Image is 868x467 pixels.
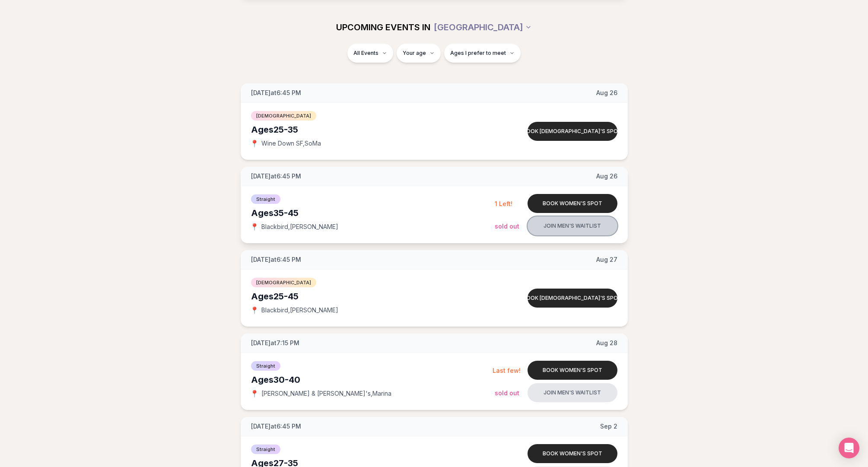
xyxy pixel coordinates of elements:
button: Book women's spot [528,444,617,463]
span: UPCOMING EVENTS IN [336,21,430,33]
button: Book [DEMOGRAPHIC_DATA]'s spot [528,289,617,308]
button: Your age [397,44,441,63]
span: [PERSON_NAME] & [PERSON_NAME]'s , Marina [261,389,391,398]
span: Aug 26 [596,89,617,97]
span: Last few! [493,367,521,374]
span: Aug 26 [596,172,617,181]
span: Your age [403,50,426,57]
span: Blackbird , [PERSON_NAME] [261,222,338,231]
span: 📍 [251,390,258,397]
div: Open Intercom Messenger [839,438,859,458]
button: Join men's waitlist [528,216,617,235]
div: Ages 25-45 [251,290,495,302]
span: Straight [251,445,280,454]
span: Wine Down SF , SoMa [261,139,321,148]
button: Book [DEMOGRAPHIC_DATA]'s spot [528,122,617,141]
span: 📍 [251,307,258,314]
span: [DATE] at 6:45 PM [251,255,301,264]
span: Straight [251,194,280,204]
span: 📍 [251,223,258,230]
button: All Events [347,44,393,63]
span: [DATE] at 6:45 PM [251,89,301,97]
button: Ages I prefer to meet [444,44,521,63]
div: Ages 35-45 [251,207,495,219]
span: Blackbird , [PERSON_NAME] [261,306,338,315]
button: Book women's spot [528,194,617,213]
span: Aug 27 [596,255,617,264]
span: Sold Out [495,389,519,397]
span: [DEMOGRAPHIC_DATA] [251,111,316,121]
span: 📍 [251,140,258,147]
span: [DATE] at 6:45 PM [251,172,301,181]
span: Sep 2 [600,422,617,431]
button: Join men's waitlist [528,383,617,402]
button: [GEOGRAPHIC_DATA] [434,18,532,37]
button: Book women's spot [528,361,617,380]
span: [DATE] at 6:45 PM [251,422,301,431]
span: [DEMOGRAPHIC_DATA] [251,278,316,287]
span: Ages I prefer to meet [450,50,506,57]
span: Aug 28 [596,339,617,347]
span: All Events [353,50,378,57]
span: Sold Out [495,222,519,230]
span: 1 Left! [495,200,512,207]
span: [DATE] at 7:15 PM [251,339,299,347]
div: Ages 30-40 [251,374,493,386]
div: Ages 25-35 [251,124,495,136]
span: Straight [251,361,280,371]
